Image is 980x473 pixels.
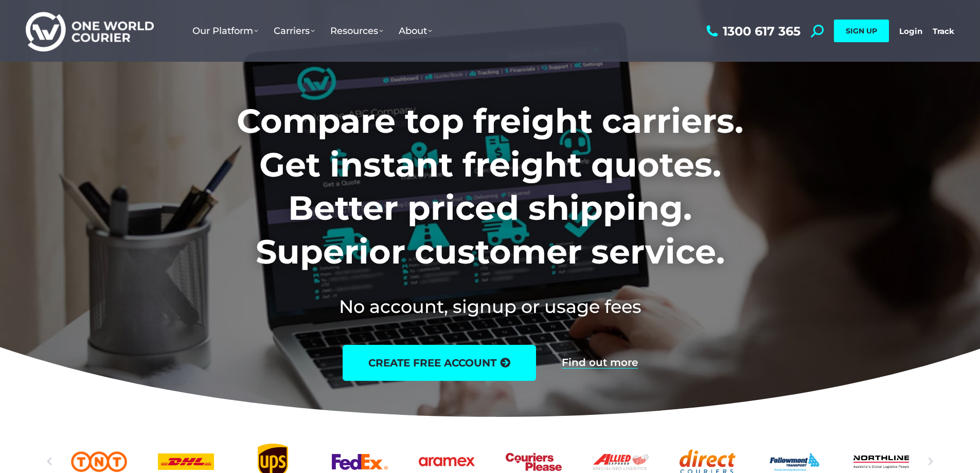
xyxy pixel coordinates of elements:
span: Resources [330,25,383,37]
span: About [399,25,432,37]
a: create free account [343,345,536,381]
span: SIGN UP [846,26,877,36]
span: Carriers [274,25,315,37]
a: Carriers [266,15,323,47]
a: About [391,15,440,47]
a: Login [899,26,922,36]
a: Our Platform [185,15,266,47]
a: Resources [323,15,391,47]
a: Find out more [562,357,638,369]
span: Our Platform [192,25,258,37]
h2: No account, signup or usage fees [169,294,811,319]
a: 1300 617 365 [704,25,800,38]
img: One World Courier [26,10,154,52]
h1: Compare top freight carriers. Get instant freight quotes. Better priced shipping. Superior custom... [169,99,811,273]
a: Track [933,26,954,36]
a: SIGN UP [834,20,889,42]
